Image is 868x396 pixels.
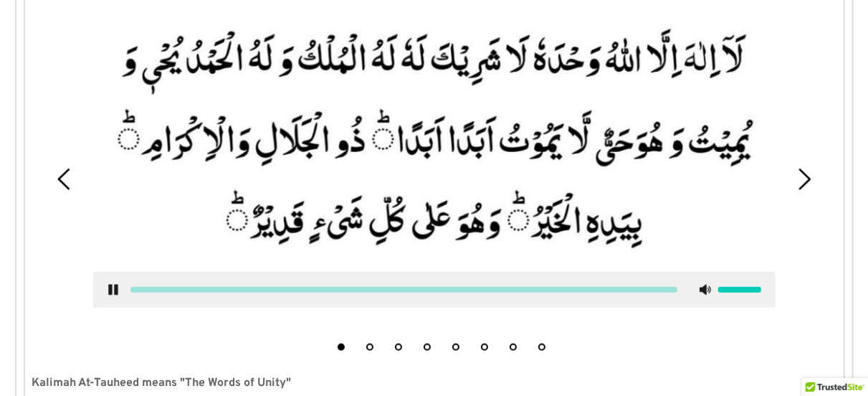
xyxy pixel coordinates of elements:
[338,344,345,351] button: 1 of 8
[395,344,402,351] button: 3 of 8
[481,344,488,351] button: 6 of 8
[366,344,373,351] button: 2 of 8
[452,344,459,351] button: 5 of 8
[424,344,431,351] button: 4 of 8
[510,344,517,351] button: 7 of 8
[32,376,292,390] strong: Kalimah At-Tauheed means "The Words of Unity"
[538,344,545,351] button: 8 of 8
